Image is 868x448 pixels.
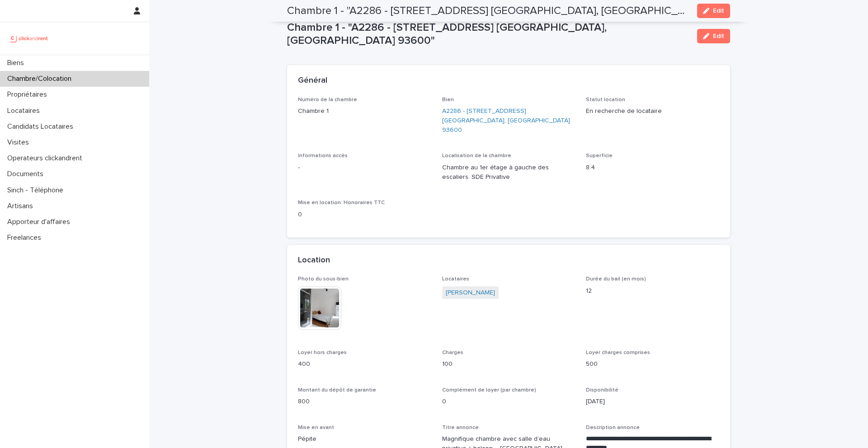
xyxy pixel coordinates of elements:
[298,359,431,369] p: 400
[586,163,719,173] p: 8.4
[4,186,71,195] p: Sinch - Téléphone
[586,97,625,103] span: Statut location
[298,153,348,159] span: Informations accès
[586,276,646,282] span: Durée du bail (en mois)
[4,170,51,178] p: Documents
[586,107,719,116] p: En recherche de locataire
[4,202,40,210] p: Artisans
[442,387,536,393] span: Complément de loyer (par chambre)
[298,256,330,266] h2: Location
[586,153,613,159] span: Superficie
[442,425,479,430] span: Titre annonce
[4,75,79,83] p: Chambre/Colocation
[442,163,576,182] p: Chambre au 1er étage à gauche des escaliers. SDE Privative
[298,397,431,406] p: 800
[442,153,511,159] span: Localisation de la chambre
[298,107,431,116] p: Chambre 1
[4,154,90,163] p: Operateurs clickandrent
[4,233,48,242] p: Freelances
[586,350,650,355] span: Loyer charges comprises
[4,59,31,67] p: Biens
[442,97,454,103] span: Bien
[4,107,47,115] p: Locataires
[287,21,690,47] p: Chambre 1 - "A2286 - [STREET_ADDRESS] [GEOGRAPHIC_DATA], [GEOGRAPHIC_DATA] 93600"
[586,397,719,406] p: [DATE]
[298,425,334,430] span: Mise en avant
[7,29,51,47] img: UCB0brd3T0yccxBKYDjQ
[586,286,719,296] p: 12
[298,434,431,444] p: Pépite
[713,8,724,14] span: Edit
[697,29,730,43] button: Edit
[442,397,576,406] p: 0
[442,359,576,369] p: 100
[4,218,77,226] p: Apporteur d'affaires
[4,122,80,131] p: Candidats Locataires
[4,90,54,99] p: Propriétaires
[298,276,349,282] span: Photo du sous-bien
[442,350,463,355] span: Charges
[442,107,576,135] a: A2286 - [STREET_ADDRESS] [GEOGRAPHIC_DATA], [GEOGRAPHIC_DATA] 93600
[4,138,36,147] p: Visites
[446,288,495,298] a: [PERSON_NAME]
[713,33,724,39] span: Edit
[442,276,469,282] span: Locataires
[586,425,640,430] span: Description annonce
[586,359,719,369] p: 500
[298,387,376,393] span: Montant du dépôt de garantie
[298,200,385,205] span: Mise en location: Honoraires TTC
[298,210,431,219] p: 0
[298,163,431,173] p: -
[697,4,730,18] button: Edit
[586,387,618,393] span: Disponibilité
[298,76,327,86] h2: Général
[287,5,690,18] h2: Chambre 1 - "A2286 - [STREET_ADDRESS] [GEOGRAPHIC_DATA], [GEOGRAPHIC_DATA] 93600"
[298,97,357,103] span: Numéro de la chambre
[298,350,347,355] span: Loyer hors charges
